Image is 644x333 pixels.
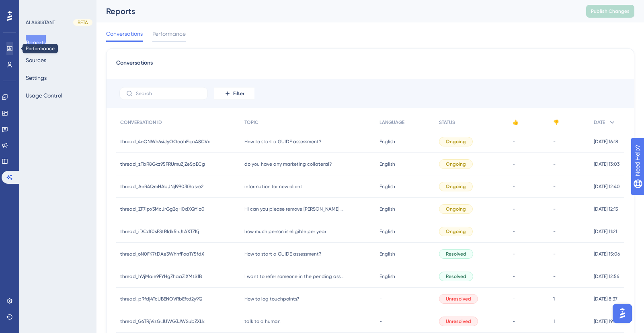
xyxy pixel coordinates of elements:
[244,161,332,167] span: do you have any marketing collateral?
[379,183,395,190] span: English
[513,206,515,212] span: -
[446,251,466,257] span: Resolved
[244,318,281,325] span: talk to a human
[610,301,634,325] iframe: UserGuiding AI Assistant Launcher
[513,228,515,235] span: -
[120,296,203,302] span: thread_pRfdj4TcUBENOVRbEftd2y9Q
[244,138,321,145] span: How to start a GUIDE assessment?
[513,318,515,325] span: -
[513,183,515,190] span: -
[244,296,299,302] span: How to log touchpoints?
[379,161,395,167] span: English
[120,183,203,190] span: thread_AeR4QmHAbJNjI9B03fSasre2
[73,19,92,26] div: BETA
[446,183,466,190] span: Ongoing
[379,318,382,325] span: -
[244,183,302,190] span: information for new client
[120,251,204,257] span: thread_oN0FK7tDAe3WhhfFoa1Y5fdX
[594,251,620,257] span: [DATE] 15:06
[120,273,202,280] span: thread_hVjMaie9FYHgZhaaZlXMtS1B
[591,8,630,14] span: Publish Changes
[233,90,244,97] span: Filter
[120,228,199,235] span: thread_iDCdf0sFStRIdk5hJtAXTZKj
[106,29,143,39] span: Conversations
[594,119,605,126] span: DATE
[553,161,556,167] span: -
[116,58,153,73] span: Conversations
[553,206,556,212] span: -
[26,88,62,103] button: Usage Control
[26,19,55,26] div: AI ASSISTANT
[446,318,471,325] span: Unresolved
[594,183,620,190] span: [DATE] 12:40
[553,296,555,302] span: 1
[439,119,455,126] span: STATUS
[553,318,555,325] span: 1
[379,138,395,145] span: English
[553,228,556,235] span: -
[513,161,515,167] span: -
[214,87,254,100] button: Filter
[513,296,515,302] span: -
[379,228,395,235] span: English
[446,138,466,145] span: Ongoing
[594,228,617,235] span: [DATE] 11:21
[106,6,566,17] div: Reports
[594,206,618,212] span: [DATE] 12:13
[379,251,395,257] span: English
[553,119,559,126] span: 👎
[244,206,345,212] span: HI can you please remove [PERSON_NAME] from [GEOGRAPHIC_DATA] of [GEOGRAPHIC_DATA] as she is movi...
[553,138,556,145] span: -
[120,119,162,126] span: CONVERSATION ID
[379,296,382,302] span: -
[244,119,258,126] span: TOPIC
[379,119,404,126] span: LANGUAGE
[120,318,205,325] span: thread_G4TRjVizGL1UWG3JWSubZXLk
[26,71,47,85] button: Settings
[446,161,466,167] span: Ongoing
[446,228,466,235] span: Ongoing
[244,251,321,257] span: How to start a GUIDE assessment?
[594,161,619,167] span: [DATE] 13:03
[244,228,326,235] span: how much person is eligible per year
[152,29,186,39] span: Performance
[513,251,515,257] span: -
[553,183,556,190] span: -
[379,273,395,280] span: English
[594,318,619,325] span: [DATE] 19:44
[19,2,50,12] span: Need Help?
[553,273,556,280] span: -
[244,273,345,280] span: I want to refer someone in the pending assessment status and need to follow up with a team meber
[586,5,634,18] button: Publish Changes
[120,138,210,145] span: thread_4oQNWh6siJyOOcahEqaA8CVx
[513,273,515,280] span: -
[446,273,466,280] span: Resolved
[120,206,205,212] span: thread_ZF7lpx3McJrGg2qH0dXQYIo0
[446,206,466,212] span: Ongoing
[120,161,205,167] span: thread_zTbR8Gkz95FRUmuZjZeSpECg
[594,296,617,302] span: [DATE] 8:37
[26,35,46,50] button: Reports
[446,296,471,302] span: Unresolved
[594,138,618,145] span: [DATE] 16:18
[594,273,619,280] span: [DATE] 12:56
[553,251,556,257] span: -
[26,53,46,67] button: Sources
[513,119,519,126] span: 👍
[136,91,201,96] input: Search
[379,206,395,212] span: English
[513,138,515,145] span: -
